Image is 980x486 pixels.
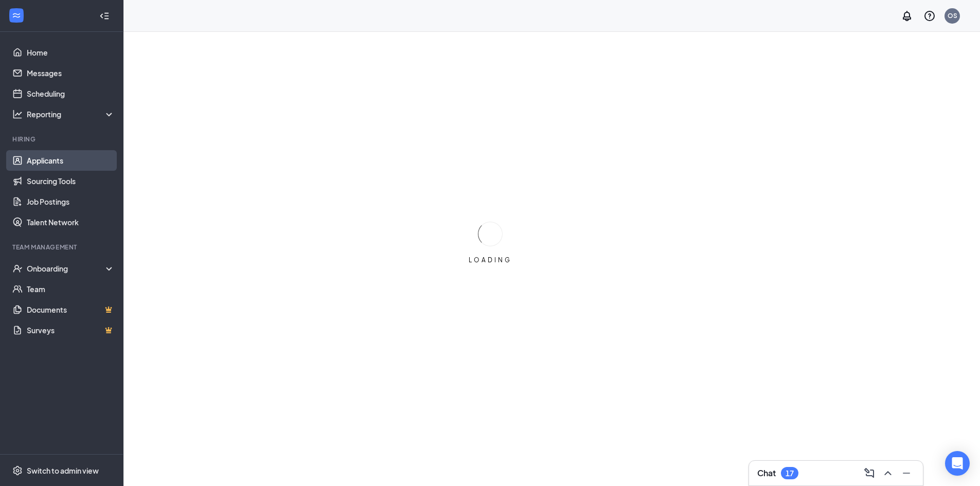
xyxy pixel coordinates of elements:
[901,10,913,22] svg: Notifications
[27,465,99,476] div: Switch to admin view
[27,171,115,191] a: Sourcing Tools
[12,263,23,274] svg: UserCheck
[12,135,113,143] div: Hiring
[465,256,516,264] div: LOADING
[27,212,115,232] a: Talent Network
[27,263,106,274] div: Onboarding
[27,63,115,83] a: Messages
[863,467,876,479] svg: ComposeMessage
[27,150,115,171] a: Applicants
[11,10,22,21] svg: WorkstreamLogo
[880,465,896,481] button: ChevronUp
[27,299,115,320] a: DocumentsCrown
[923,10,936,22] svg: QuestionInfo
[27,279,115,299] a: Team
[12,109,23,119] svg: Analysis
[900,467,913,479] svg: Minimize
[945,451,970,476] div: Open Intercom Messenger
[27,109,115,119] div: Reporting
[12,243,113,251] div: Team Management
[861,465,878,481] button: ComposeMessage
[27,191,115,212] a: Job Postings
[898,465,915,481] button: Minimize
[12,465,23,476] svg: Settings
[27,320,115,340] a: SurveysCrown
[757,467,776,479] h3: Chat
[882,467,894,479] svg: ChevronUp
[27,42,115,63] a: Home
[27,83,115,104] a: Scheduling
[786,469,794,478] div: 17
[99,11,110,21] svg: Collapse
[948,11,957,20] div: OS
